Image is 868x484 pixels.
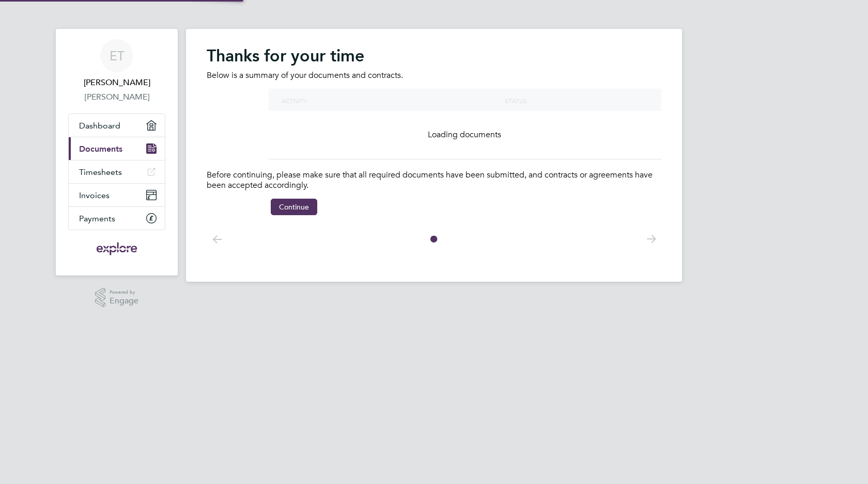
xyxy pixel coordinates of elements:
a: [PERSON_NAME] [68,91,165,103]
p: Below is a summary of your documents and contracts. [207,70,661,81]
a: Documents [69,137,165,160]
a: Payments [69,207,165,230]
span: Documents [79,144,122,154]
nav: Main navigation [56,29,178,276]
a: Invoices [69,184,165,206]
span: Powered by [110,288,138,297]
a: Go to home page [68,240,165,257]
a: ET[PERSON_NAME] [68,39,165,89]
h2: Thanks for your time [207,45,661,66]
a: Timesheets [69,160,165,183]
button: Continue [271,199,317,215]
img: exploregroup-logo-retina.png [96,240,138,257]
a: Powered byEngage [95,288,139,308]
span: Payments [79,214,115,223]
span: Timesheets [79,167,122,177]
span: ET [110,49,125,62]
p: Before continuing, please make sure that all required documents have been submitted, and contract... [207,170,661,191]
span: Invoices [79,190,110,200]
span: Eugen Tuleika [68,76,165,89]
a: Dashboard [69,114,165,137]
span: Dashboard [79,121,120,131]
span: Engage [110,297,138,305]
